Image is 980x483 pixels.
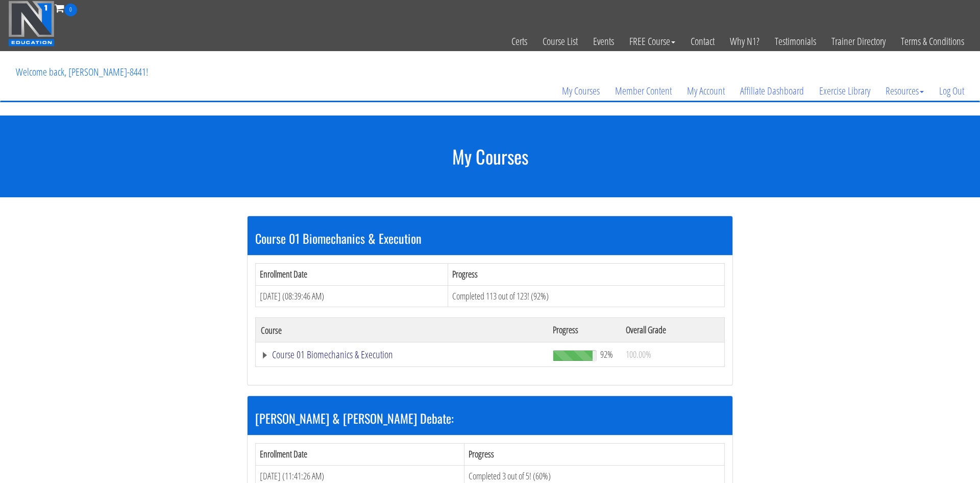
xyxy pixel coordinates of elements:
[585,16,622,66] a: Events
[600,349,613,360] span: 92%
[448,285,724,307] td: Completed 113 out of 123! (92%)
[8,52,156,93] p: Welcome back, [PERSON_NAME]-8441!
[535,16,585,66] a: Course List
[64,4,77,16] span: 0
[548,318,621,342] th: Progress
[55,1,77,15] a: 0
[464,444,725,466] th: Progress
[683,16,722,66] a: Contact
[812,66,878,116] a: Exercise Library
[256,318,548,342] th: Course
[607,66,679,116] a: Member Content
[679,66,732,116] a: My Account
[932,66,972,116] a: Log Out
[256,285,448,307] td: [DATE] (08:39:46 AM)
[722,16,767,66] a: Why N1?
[767,16,824,66] a: Testimonials
[448,263,724,285] th: Progress
[256,263,448,285] th: Enrollment Date
[261,350,543,360] a: Course 01 Biomechanics & Execution
[621,342,725,367] td: 100.00%
[504,16,535,66] a: Certs
[255,232,725,245] h3: Course 01 Biomechanics & Execution
[8,1,55,47] img: n1-education
[732,66,812,116] a: Affiliate Dashboard
[255,411,725,425] h3: [PERSON_NAME] & [PERSON_NAME] Debate:
[621,318,725,342] th: Overall Grade
[256,444,464,466] th: Enrollment Date
[622,16,683,66] a: FREE Course
[824,16,893,66] a: Trainer Directory
[554,66,607,116] a: My Courses
[893,16,972,66] a: Terms & Conditions
[878,66,932,116] a: Resources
